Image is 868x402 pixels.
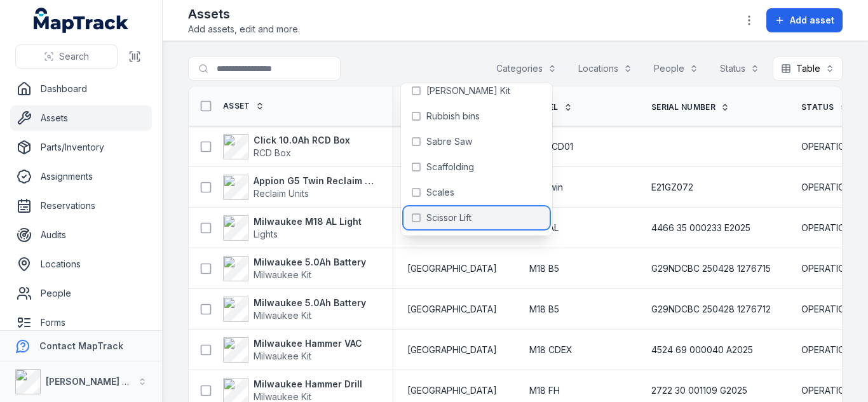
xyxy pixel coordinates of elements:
[426,211,471,224] span: Scissor Lift
[223,297,366,322] a: Milwaukee 5.0Ah BatteryMilwaukee Kit
[801,140,862,153] span: OPERATIONAL
[651,222,750,234] span: 4466 35 000233 E2025
[254,229,278,239] span: Lights
[651,102,729,112] a: Serial Number
[254,147,291,158] span: RCD Box
[773,57,843,81] button: Table
[254,269,311,280] span: Milwaukee Kit
[407,384,497,397] span: [GEOGRAPHIC_DATA]
[254,134,350,147] strong: Click 10.0Ah RCD Box
[10,135,152,160] a: Parts/Inventory
[223,175,377,200] a: Appion G5 Twin Reclaim UnitReclaim Units
[570,57,641,81] button: Locations
[254,175,377,187] strong: Appion G5 Twin Reclaim Unit
[15,44,118,69] button: Search
[426,110,480,123] span: Rubbish bins
[529,384,560,397] span: M18 FH
[188,23,300,36] span: Add assets, edit and more.
[10,281,152,306] a: People
[10,164,152,189] a: Assignments
[801,222,862,234] span: OPERATIONAL
[223,101,264,111] a: Asset
[407,344,497,356] span: [GEOGRAPHIC_DATA]
[39,340,123,351] strong: Contact MapTrack
[801,102,834,112] span: Status
[254,215,362,228] strong: Milwaukee M18 AL Light
[223,256,366,281] a: Milwaukee 5.0Ah BatteryMilwaukee Kit
[59,50,89,63] span: Search
[254,256,366,269] strong: Milwaukee 5.0Ah Battery
[10,251,152,277] a: Locations
[254,391,311,402] span: Milwaukee Kit
[766,8,843,32] button: Add asset
[223,134,350,159] a: Click 10.0Ah RCD BoxRCD Box
[529,303,559,316] span: M18 B5
[254,337,362,350] strong: Milwaukee Hammer VAC
[407,262,497,275] span: [GEOGRAPHIC_DATA]
[254,351,311,361] span: Milwaukee Kit
[651,303,771,316] span: G29NDCBC 250428 1276712
[10,310,152,335] a: Forms
[407,303,497,316] span: [GEOGRAPHIC_DATA]
[801,384,862,397] span: OPERATIONAL
[188,5,300,23] h2: Assets
[529,344,573,356] span: M18 CDEX
[651,102,715,112] span: Serial Number
[790,14,834,27] span: Add asset
[529,262,559,275] span: M18 B5
[46,376,134,387] strong: [PERSON_NAME] Air
[801,303,862,316] span: OPERATIONAL
[712,57,768,81] button: Status
[426,186,454,199] span: Scales
[34,8,129,33] a: MapTrack
[223,215,362,241] a: Milwaukee M18 AL LightLights
[651,344,753,356] span: 4524 69 000040 A2025
[646,57,707,81] button: People
[223,337,362,363] a: Milwaukee Hammer VACMilwaukee Kit
[426,161,474,173] span: Scaffolding
[651,262,771,275] span: G29NDCBC 250428 1276715
[488,57,565,81] button: Categories
[10,222,152,248] a: Audits
[651,181,693,194] span: E21GZ072
[426,135,472,148] span: Sabre Saw
[801,344,862,356] span: OPERATIONAL
[10,76,152,102] a: Dashboard
[651,384,747,397] span: 2722 30 001109 G2025
[254,297,366,309] strong: Milwaukee 5.0Ah Battery
[223,101,250,111] span: Asset
[10,105,152,131] a: Assets
[801,262,862,275] span: OPERATIONAL
[254,310,311,321] span: Milwaukee Kit
[426,84,510,97] span: [PERSON_NAME] Kit
[801,102,848,112] a: Status
[10,193,152,218] a: Reservations
[254,378,362,391] strong: Milwaukee Hammer Drill
[801,181,862,194] span: OPERATIONAL
[254,188,309,199] span: Reclaim Units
